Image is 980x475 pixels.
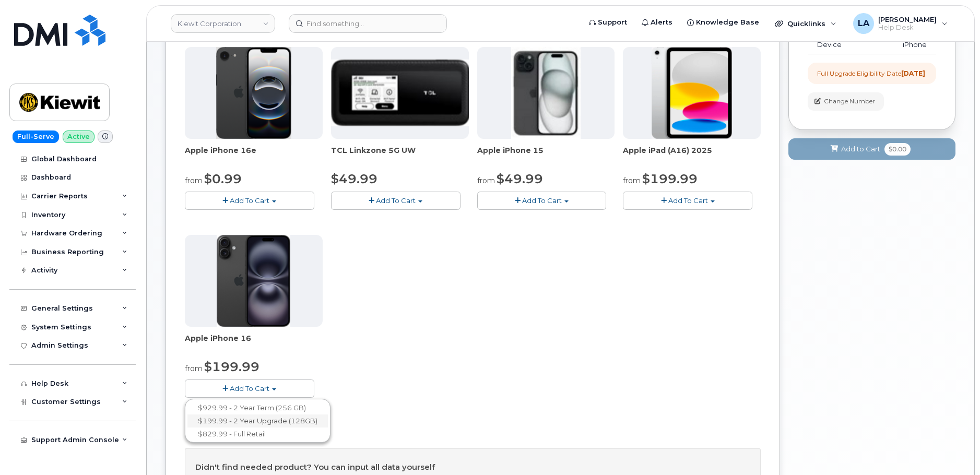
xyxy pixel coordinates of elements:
a: Kiewit Corporation [171,14,275,33]
button: Add To Cart [185,379,314,398]
a: Alerts [634,12,680,33]
div: TCL Linkzone 5G UW [331,145,469,166]
span: [PERSON_NAME] [878,15,937,23]
span: Add To Cart [668,196,708,205]
span: Alerts [651,17,672,28]
span: Quicklinks [787,19,825,28]
span: Add To Cart [230,196,269,205]
div: Apple iPad (A16) 2025 [623,145,761,166]
img: ipad_11.png [652,47,733,139]
td: Device [808,35,855,54]
button: Change Number [808,92,884,111]
button: Add To Cart [331,192,461,210]
div: Apple iPhone 16e [185,145,323,166]
span: $0.99 [204,171,242,186]
span: Help Desk [878,23,937,32]
img: iphone15.jpg [511,47,581,139]
small: from [477,176,495,185]
td: iPhone [855,35,936,54]
h4: Didn't find needed product? You can input all data yourself [195,463,750,472]
img: iphone16e.png [216,47,291,139]
span: Add To Cart [230,384,269,393]
span: Knowledge Base [696,17,759,28]
div: Lanette Aparicio [846,13,955,34]
span: LA [858,17,869,30]
span: Add To Cart [522,196,562,205]
button: Add To Cart [185,192,314,210]
div: Apple iPhone 16 [185,333,323,354]
img: linkzone5g.png [331,60,469,126]
span: Support [598,17,627,28]
button: Add To Cart [623,192,752,210]
span: Change Number [824,97,875,106]
span: $49.99 [331,171,377,186]
small: from [185,364,203,373]
img: iphone_16_plus.png [217,235,290,327]
a: $199.99 - 2 Year Upgrade (128GB) [187,414,328,427]
span: $199.99 [642,171,698,186]
iframe: Messenger Launcher [935,430,972,467]
a: Knowledge Base [680,12,766,33]
div: Full Upgrade Eligibility Date [817,69,925,78]
span: $49.99 [497,171,543,186]
span: Add to Cart [841,144,880,154]
button: Add To Cart [477,192,607,210]
small: from [185,176,203,185]
strong: [DATE] [901,69,925,77]
div: Quicklinks [768,13,844,34]
span: $0.00 [884,143,911,156]
a: $929.99 - 2 Year Term (256 GB) [187,401,328,414]
span: Add To Cart [376,196,416,205]
button: Add to Cart $0.00 [788,138,955,160]
small: from [623,176,641,185]
a: $829.99 - Full Retail [187,427,328,441]
span: $199.99 [204,359,259,374]
a: Support [582,12,634,33]
input: Find something... [289,14,447,33]
div: Apple iPhone 15 [477,145,615,166]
